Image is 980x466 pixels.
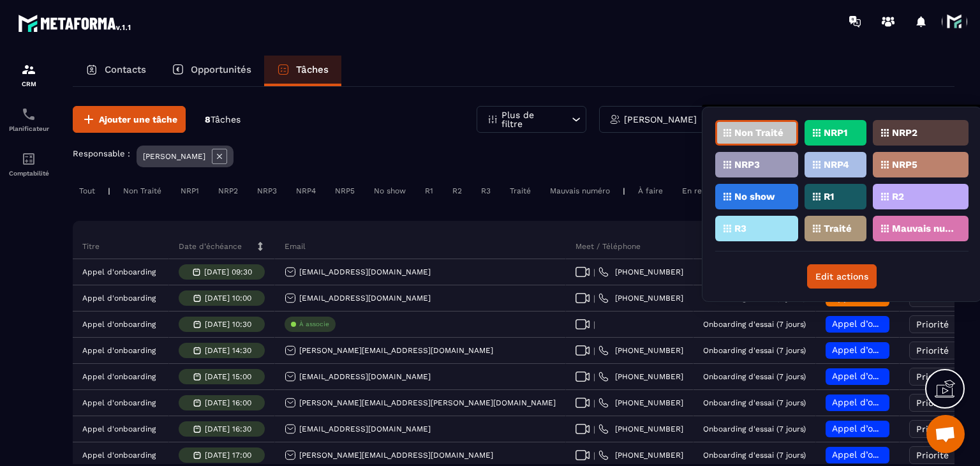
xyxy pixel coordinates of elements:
img: logo [18,11,133,34]
p: Appel d'onboarding [82,320,156,329]
div: Traité [503,183,537,199]
p: [PERSON_NAME] [624,115,697,124]
div: Ouvrir le chat [926,415,965,453]
p: Contacts [105,64,146,75]
p: | [623,186,625,195]
span: Priorité [916,398,949,408]
p: Appel d'onboarding [82,372,156,381]
p: 8 [205,114,241,126]
span: | [593,451,595,460]
span: | [593,372,595,382]
span: Priorité [916,424,949,434]
button: Edit actions [807,264,877,289]
a: [PHONE_NUMBER] [598,293,683,303]
span: Appel d’onboarding planifié [832,397,953,407]
p: | [108,186,110,195]
p: [DATE] 15:00 [205,372,251,381]
div: R1 [419,183,440,199]
p: Non Traité [734,128,783,137]
p: [DATE] 16:00 [205,398,251,407]
p: Responsable : [73,149,130,158]
p: Appel d'onboarding [82,267,156,276]
span: Appel d’onboarding planifié [832,449,953,460]
span: Tâches [211,114,241,124]
a: schedulerschedulerPlanificateur [3,97,54,142]
div: À faire [632,183,669,199]
p: R1 [824,192,834,201]
p: À associe [299,320,329,329]
span: | [593,346,595,356]
a: [PHONE_NUMBER] [598,398,683,408]
a: accountantaccountantComptabilité [3,142,54,186]
p: Onboarding d'essai (7 jours) [703,320,806,329]
p: Onboarding d'essai (7 jours) [703,425,806,433]
p: Appel d'onboarding [82,294,156,303]
a: [PHONE_NUMBER] [598,424,683,434]
span: | [593,267,595,277]
button: Ajouter une tâche [73,106,186,133]
span: Priorité [916,372,949,382]
div: NRP4 [290,183,322,199]
p: Appel d'onboarding [82,451,156,460]
p: Meet / Téléphone [575,241,641,252]
p: Onboarding d'essai (7 jours) [703,398,806,407]
span: Appel d’onboarding planifié [832,345,953,355]
p: Appel d'onboarding [82,425,156,433]
p: NRP1 [824,128,847,137]
img: scheduler [21,107,36,122]
span: | [593,320,595,329]
span: Priorité [916,450,949,460]
a: Tâches [264,56,341,86]
div: Mauvais numéro [544,183,616,199]
p: Traité [824,224,852,233]
span: Priorité [916,345,949,356]
p: Email [285,241,306,252]
div: R3 [475,183,497,199]
div: NRP1 [174,183,205,199]
p: [DATE] 10:30 [205,320,251,329]
p: Planificateur [3,125,54,132]
p: NRP4 [824,160,849,169]
div: Tout [73,183,101,199]
p: [PERSON_NAME] [143,152,205,161]
div: NRP2 [212,183,244,199]
p: NRP5 [892,160,917,169]
p: [DATE] 09:30 [204,267,252,276]
p: R2 [892,192,904,201]
a: formationformationCRM [3,52,54,97]
p: Plus de filtre [501,110,558,128]
p: Onboarding d'essai (7 jours) [703,346,806,355]
span: Appel d’onboarding planifié [832,319,953,329]
p: Onboarding d'essai (7 jours) [703,451,806,460]
span: | [593,398,595,408]
p: [DATE] 16:30 [205,425,251,433]
p: Appel d'onboarding [82,398,156,407]
div: NRP3 [251,183,283,199]
a: Opportunités [159,56,264,86]
p: [DATE] 14:30 [205,346,251,355]
p: CRM [3,80,54,87]
span: | [593,294,595,303]
a: [PHONE_NUMBER] [598,345,683,356]
a: [PHONE_NUMBER] [598,267,683,277]
p: Tâches [296,64,329,75]
div: NRP5 [329,183,361,199]
p: [DATE] 17:00 [205,451,251,460]
span: Priorité [916,319,949,329]
a: [PHONE_NUMBER] [598,450,683,460]
a: [PHONE_NUMBER] [598,372,683,382]
div: R2 [446,183,468,199]
p: Appel d'onboarding [82,346,156,355]
span: | [593,425,595,434]
span: Appel d’onboarding planifié [832,371,953,381]
p: Opportunités [191,64,251,75]
p: Titre [82,241,100,252]
div: Non Traité [117,183,168,199]
img: accountant [21,151,36,167]
span: Ajouter une tâche [99,113,177,126]
span: Appel d’onboarding planifié [832,423,953,433]
p: Onboarding d'essai (7 jours) [703,372,806,381]
p: R3 [734,224,746,233]
a: Contacts [73,56,159,86]
div: No show [367,183,412,199]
